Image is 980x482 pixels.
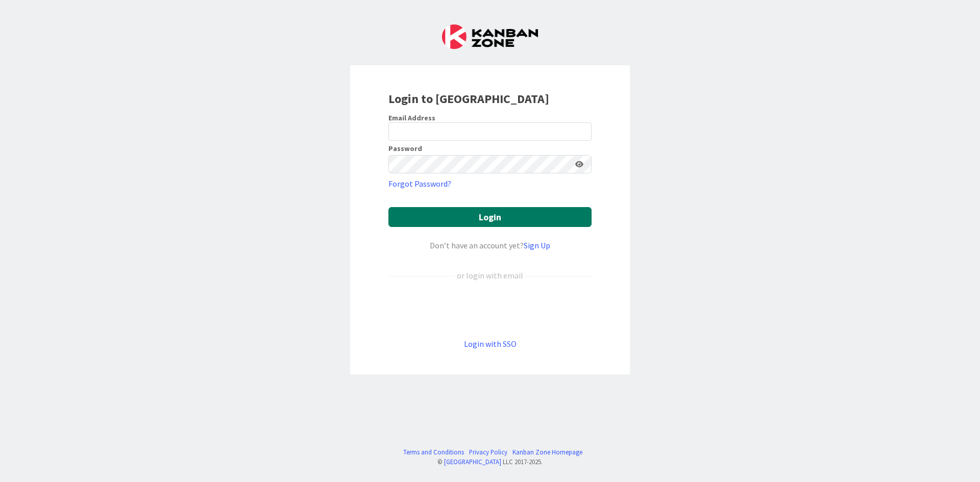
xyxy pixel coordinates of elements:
[388,145,422,152] label: Password
[442,24,538,49] img: Kanban Zone
[383,298,597,321] iframe: Sign in with Google Button
[454,269,526,282] div: or login with email
[388,207,592,227] button: Login
[403,447,464,457] a: Terms and Conditions
[469,447,507,457] a: Privacy Policy
[388,239,592,251] div: Don’t have an account yet?
[388,113,435,122] label: Email Address
[444,458,501,466] a: [GEOGRAPHIC_DATA]
[464,339,517,349] a: Login with SSO
[512,447,582,457] a: Kanban Zone Homepage
[388,91,549,107] b: Login to [GEOGRAPHIC_DATA]
[388,177,451,190] a: Forgot Password?
[398,457,582,467] div: © LLC 2017- 2025 .
[524,240,550,250] a: Sign Up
